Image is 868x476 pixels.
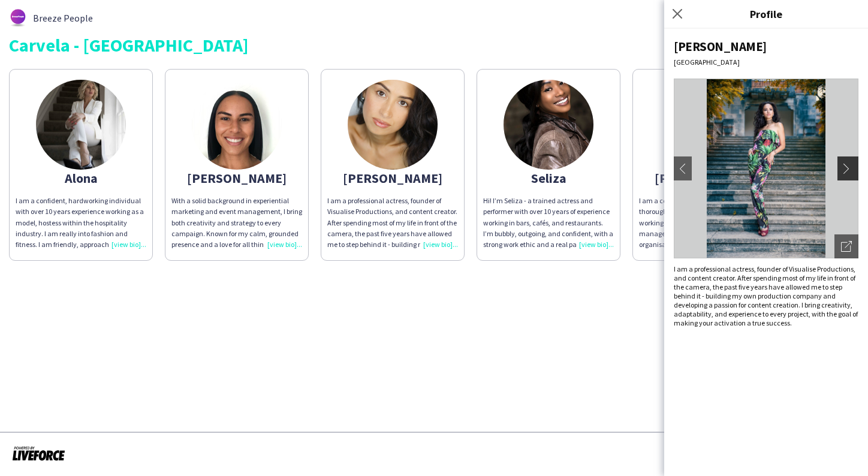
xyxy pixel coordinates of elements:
img: thumb-6275131d01860.jpg [659,80,749,170]
h3: Profile [664,6,868,22]
div: Alona [16,173,146,183]
img: thumb-989b4621-907f-4994-ba1a-cb23cff65ffb.jpg [36,80,126,170]
div: Seliza [483,173,614,183]
img: thumb-6f5dc759-3965-42c4-bc58-1e14da42e3f8.jpg [348,80,438,170]
div: [PERSON_NAME] [674,38,858,55]
p: Hi! I’m Seliza - a trained actress and performer with over 10 years of experience working in bars... [483,195,614,250]
div: [PERSON_NAME] [327,173,458,183]
div: [GEOGRAPHIC_DATA] [674,58,858,67]
div: I am a confident, hardworking individual with over 10 years experience working as a model, hostes... [16,195,146,250]
img: Crew avatar or photo [674,79,858,258]
span: Breeze People [33,13,93,23]
img: thumb-64ad3b5b58182.jpg [192,80,282,170]
div: Carvela - [GEOGRAPHIC_DATA] [9,36,859,54]
img: thumb-ab6e94d7-5275-424c-82a6-463f33fad452.jpg [504,80,593,170]
p: I am a professional actress, founder of Visualise Productions, and content creator. After spendin... [674,264,858,327]
img: thumb-62876bd588459.png [9,9,27,27]
p: I am a professional actress, founder of Visualise Productions, and content creator. After spendin... [327,195,458,250]
span: I am a confident, outgoing individual and thoroughly enjoy organising as well as working at Event... [639,196,770,402]
div: [PERSON_NAME] [639,173,770,183]
p: With a solid background in experiential marketing and event management, I bring both creativity a... [171,195,302,250]
img: Powered by Liveforce [12,445,65,462]
div: Open photos pop-in [834,234,858,258]
div: [PERSON_NAME] [171,173,302,183]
